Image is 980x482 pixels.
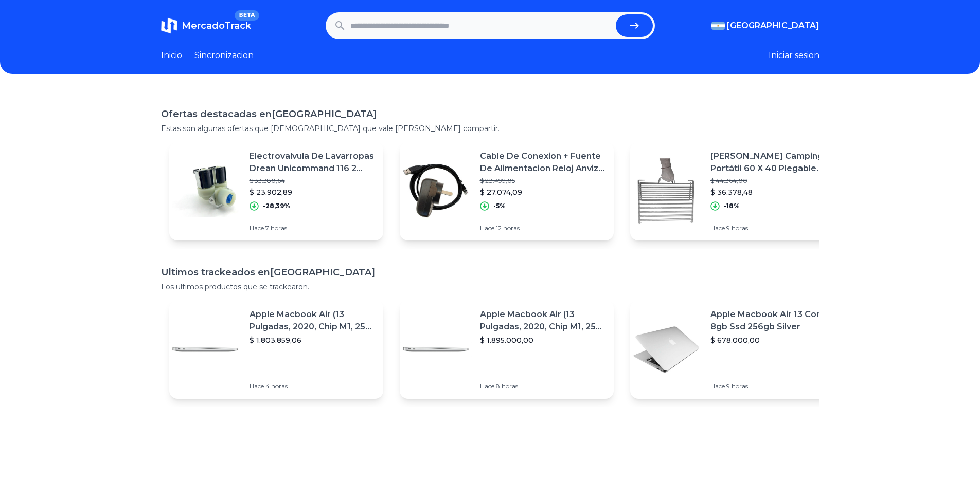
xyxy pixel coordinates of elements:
[710,224,836,232] p: Hace 9 horas
[169,300,383,399] a: Featured imageApple Macbook Air (13 Pulgadas, 2020, Chip M1, 256 Gb De Ssd, 8 Gb De Ram) - Plata$...
[480,177,605,185] p: $ 28.499,05
[235,10,259,21] span: BETA
[480,335,605,345] p: $ 1.895.000,00
[400,155,472,227] img: Featured image
[400,313,472,385] img: Featured image
[710,308,836,333] p: Apple Macbook Air 13 Core I5 8gb Ssd 256gb Silver
[630,300,844,399] a: Featured imageApple Macbook Air 13 Core I5 8gb Ssd 256gb Silver$ 678.000,00Hace 9 horas
[169,142,383,240] a: Featured imageElectrovalvula De Lavarropas Drean Unicommand 116 2 Vias$ 33.380,64$ 23.902,89-28,3...
[161,49,182,62] a: Inicio
[250,382,375,391] p: Hace 4 horas
[250,308,375,333] p: Apple Macbook Air (13 Pulgadas, 2020, Chip M1, 256 Gb De Ssd, 8 Gb De Ram) - Plata
[480,187,605,197] p: $ 27.074,09
[480,308,605,333] p: Apple Macbook Air (13 Pulgadas, 2020, Chip M1, 256 Gb De Ssd, 8 Gb De Ram) - Plata
[169,155,241,227] img: Featured image
[630,313,702,385] img: Featured image
[710,382,836,391] p: Hace 9 horas
[480,224,605,232] p: Hace 12 horas
[493,202,506,210] p: -5%
[161,17,251,34] a: MercadoTrackBETA
[400,142,614,240] a: Featured imageCable De Conexion + Fuente De Alimentacion Reloj Anviz A300$ 28.499,05$ 27.074,09-5...
[194,49,254,62] a: Sincronizacion
[727,20,819,32] span: [GEOGRAPHIC_DATA]
[724,202,740,210] p: -18%
[161,265,819,280] h1: Ultimos trackeados en [GEOGRAPHIC_DATA]
[630,155,702,227] img: Featured image
[711,20,819,32] button: [GEOGRAPHIC_DATA]
[263,202,290,210] p: -28,39%
[710,187,836,197] p: $ 36.378,48
[480,382,605,391] p: Hace 8 horas
[250,150,375,175] p: Electrovalvula De Lavarropas Drean Unicommand 116 2 Vias
[480,150,605,175] p: Cable De Conexion + Fuente De Alimentacion Reloj Anviz A300
[710,335,836,345] p: $ 678.000,00
[161,107,819,121] h1: Ofertas destacadas en [GEOGRAPHIC_DATA]
[400,300,614,399] a: Featured imageApple Macbook Air (13 Pulgadas, 2020, Chip M1, 256 Gb De Ssd, 8 Gb De Ram) - Plata$...
[182,20,251,31] span: MercadoTrack
[710,177,836,185] p: $ 44.364,00
[630,142,844,240] a: Featured image[PERSON_NAME] Camping Portátil 60 X 40 Plegable Tipo Maletin$ 44.364,00$ 36.378,48-...
[250,335,375,345] p: $ 1.803.859,06
[710,150,836,175] p: [PERSON_NAME] Camping Portátil 60 X 40 Plegable Tipo Maletin
[769,49,819,62] button: Iniciar sesion
[711,22,725,30] img: Argentina
[250,187,375,197] p: $ 23.902,89
[161,123,819,134] p: Estas son algunas ofertas que [DEMOGRAPHIC_DATA] que vale [PERSON_NAME] compartir.
[250,224,375,232] p: Hace 7 horas
[161,282,819,292] p: Los ultimos productos que se trackearon.
[161,17,177,34] img: MercadoTrack
[169,313,241,385] img: Featured image
[250,177,375,185] p: $ 33.380,64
